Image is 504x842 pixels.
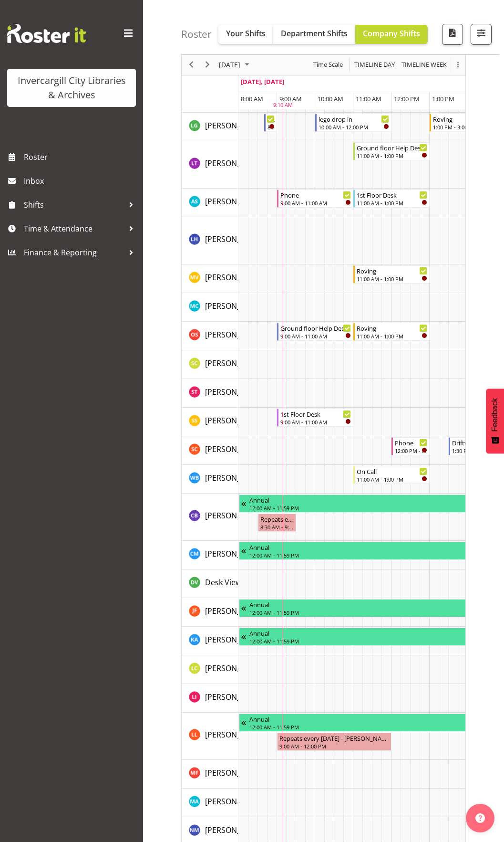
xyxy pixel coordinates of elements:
[432,95,454,103] span: 1:00 PM
[205,120,264,131] a: [PERSON_NAME]
[205,796,264,807] a: [PERSON_NAME]
[217,59,254,71] button: September 2025
[353,466,430,484] div: Willem Burger"s event - On Call Begin From Friday, September 26, 2025 at 11:00:00 AM GMT+12:00 En...
[353,59,397,71] button: Timeline Day
[205,472,264,484] a: [PERSON_NAME]
[181,29,212,40] h4: Roster
[205,329,264,340] a: [PERSON_NAME]
[353,265,430,284] div: Marion van Voornveld"s event - Roving Begin From Friday, September 26, 2025 at 11:00:00 AM GMT+12...
[205,234,264,244] span: [PERSON_NAME]
[353,142,430,160] div: Lyndsay Tautari"s event - Ground floor Help Desk Begin From Friday, September 26, 2025 at 11:00:0...
[400,59,449,71] button: Timeline Week
[357,475,427,483] div: 11:00 AM - 1:00 PM
[182,655,238,684] td: Linda Cooper resource
[471,24,492,45] button: Filter Shifts
[280,332,351,340] div: 9:00 AM - 11:00 AM
[205,301,264,311] span: [PERSON_NAME]
[205,510,264,521] span: [PERSON_NAME]
[183,55,199,75] div: previous period
[241,77,284,86] span: [DATE], [DATE]
[182,408,238,436] td: Saranya Sarisa resource
[205,358,264,368] span: [PERSON_NAME]
[353,59,396,71] span: Timeline Day
[182,713,238,760] td: Lynette Lockett resource
[312,59,345,71] button: Time Scale
[205,663,264,674] a: [PERSON_NAME]
[318,95,343,103] span: 10:00 AM
[357,143,427,152] div: Ground floor Help Desk
[24,245,124,260] span: Finance & Reporting
[182,569,238,598] td: Desk View resource
[205,577,241,588] a: Desk View
[24,198,124,212] span: Shifts
[433,123,504,131] div: 1:00 PM - 3:00 PM
[182,293,238,322] td: Michelle Cunningham resource
[319,123,389,131] div: 10:00 AM - 12:00 PM
[205,233,264,245] a: [PERSON_NAME]
[277,189,353,208] div: Mandy Stenton"s event - Phone Begin From Friday, September 26, 2025 at 9:00:00 AM GMT+12:00 Ends ...
[205,300,264,312] a: [PERSON_NAME]
[491,398,499,432] span: Feedback
[24,221,124,236] span: Time & Attendance
[205,824,264,836] a: [PERSON_NAME]
[205,606,264,616] span: [PERSON_NAME]
[205,767,264,779] a: [PERSON_NAME]
[185,59,198,71] button: Previous
[277,733,391,751] div: Lynette Lockett"s event - Repeats every friday - Lynette Lockett Begin From Friday, September 26,...
[258,514,296,532] div: Chris Broad"s event - Repeats every friday - Chris Broad Begin From Friday, September 26, 2025 at...
[205,768,264,778] span: [PERSON_NAME]
[442,24,463,45] button: Download a PDF of the roster for the current day
[182,379,238,408] td: Saniya Thompson resource
[205,473,264,483] span: [PERSON_NAME]
[264,114,277,132] div: Lisa Griffiths"s event - Newspapers Begin From Friday, September 26, 2025 at 8:40:00 AM GMT+12:00...
[312,59,344,71] span: Time Scale
[205,548,264,559] span: [PERSON_NAME]
[205,158,264,169] a: [PERSON_NAME]
[357,275,427,283] div: 11:00 AM - 1:00 PM
[401,59,448,71] span: Timeline Week
[182,541,238,569] td: Cindy Mulrooney resource
[218,25,273,44] button: Your Shifts
[205,196,264,207] span: [PERSON_NAME]
[182,494,238,541] td: Chris Broad resource
[357,266,427,275] div: Roving
[182,322,238,350] td: Olivia Stanley resource
[218,59,241,71] span: [DATE]
[205,415,264,426] a: [PERSON_NAME]
[182,141,238,189] td: Lyndsay Tautari resource
[205,825,264,835] span: [PERSON_NAME]
[205,387,264,397] span: [PERSON_NAME]
[241,95,263,103] span: 8:00 AM
[182,627,238,655] td: Kathy Aloniu resource
[281,28,348,39] span: Department Shifts
[182,760,238,789] td: Marianne Foster resource
[205,120,264,131] span: [PERSON_NAME]
[182,350,238,379] td: Samuel Carter resource
[182,465,238,494] td: Willem Burger resource
[226,28,266,39] span: Your Shifts
[205,444,264,454] span: [PERSON_NAME]
[433,114,504,124] div: Roving
[486,389,504,453] button: Feedback - Show survey
[205,358,264,369] a: [PERSON_NAME]
[205,272,264,283] span: [PERSON_NAME]
[357,152,427,159] div: 11:00 AM - 1:00 PM
[182,217,238,264] td: Marion Hawkes resource
[182,189,238,217] td: Mandy Stenton resource
[182,436,238,465] td: Serena Casey resource
[267,123,275,131] div: 8:40 AM - 9:00 AM
[391,437,430,455] div: Serena Casey"s event - Phone Begin From Friday, September 26, 2025 at 12:00:00 PM GMT+12:00 Ends ...
[273,25,355,44] button: Department Shifts
[319,114,389,124] div: lego drop in
[24,150,138,164] span: Roster
[205,605,264,617] a: [PERSON_NAME]
[357,323,427,333] div: Roving
[357,466,427,476] div: On Call
[205,415,264,426] span: [PERSON_NAME]
[216,55,255,75] div: September 26, 2025
[205,158,264,168] span: [PERSON_NAME]
[205,329,264,340] span: [PERSON_NAME]
[277,323,353,341] div: Olivia Stanley"s event - Ground floor Help Desk Begin From Friday, September 26, 2025 at 9:00:00 ...
[357,332,427,340] div: 11:00 AM - 1:00 PM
